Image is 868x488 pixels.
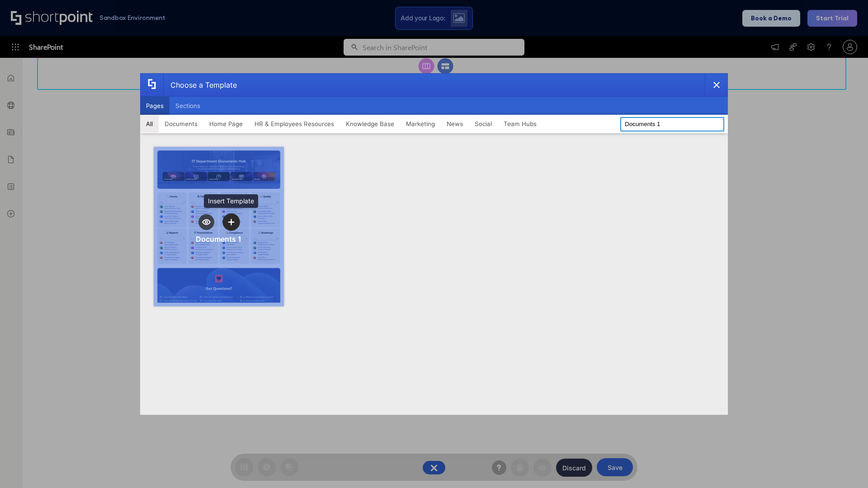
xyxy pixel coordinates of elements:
button: Pages [140,97,170,115]
button: Team Hubs [498,115,542,133]
iframe: Chat Widget [823,445,868,488]
input: Search [620,117,724,131]
button: Marketing [400,115,441,133]
div: Documents 1 [196,235,241,244]
button: All [140,115,159,133]
button: News [441,115,469,133]
button: Social [469,115,498,133]
div: template selector [140,73,728,415]
button: Home Page [203,115,249,133]
button: Sections [170,97,206,115]
button: HR & Employees Resources [249,115,340,133]
button: Documents [159,115,203,133]
div: Choose a Template [163,74,237,96]
button: Knowledge Base [340,115,400,133]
